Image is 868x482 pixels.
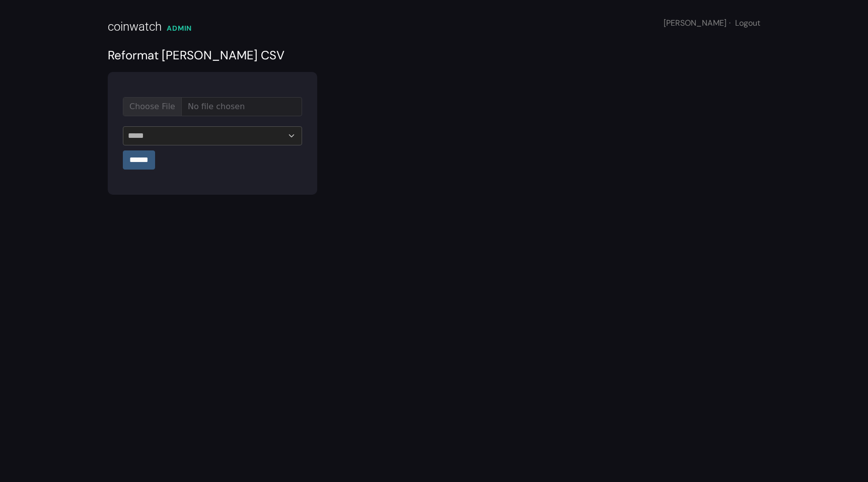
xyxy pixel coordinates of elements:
span: · [729,18,731,28]
div: ADMIN [167,23,192,34]
a: Logout [735,18,760,28]
div: Reformat [PERSON_NAME] CSV [108,46,760,64]
div: coinwatch [108,18,162,36]
div: [PERSON_NAME] [664,17,760,29]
